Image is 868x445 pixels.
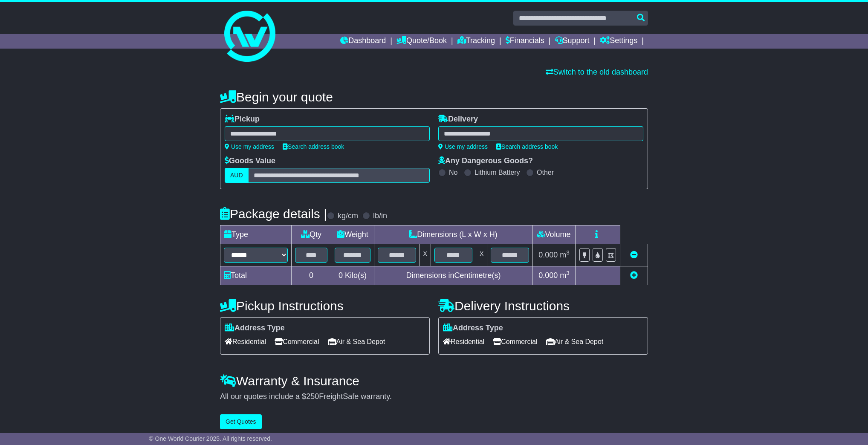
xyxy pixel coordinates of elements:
button: Get Quotes [220,414,262,429]
span: Commercial [493,335,537,348]
a: Search address book [496,143,558,150]
td: Weight [331,225,374,244]
h4: Warranty & Insurance [220,374,648,388]
label: Pickup [225,115,260,124]
h4: Begin your quote [220,90,648,104]
a: Use my address [438,143,488,150]
a: Tracking [457,34,495,49]
a: Use my address [225,143,274,150]
td: x [476,244,487,266]
a: Switch to the old dashboard [546,68,648,76]
span: m [560,271,570,280]
td: 0 [292,266,331,285]
span: 250 [306,392,319,401]
label: Lithium Battery [475,168,520,176]
td: Dimensions in Centimetre(s) [374,266,532,285]
td: Volume [532,225,575,244]
label: No [449,168,457,176]
span: © One World Courier 2025. All rights reserved. [149,435,272,442]
label: Any Dangerous Goods? [438,156,533,166]
label: Address Type [443,324,503,333]
label: lb/in [373,211,387,221]
span: Residential [443,335,484,348]
span: Residential [225,335,266,348]
td: Dimensions (L x W x H) [374,225,532,244]
label: Address Type [225,324,285,333]
label: Goods Value [225,156,275,166]
label: Other [537,168,554,176]
h4: Pickup Instructions [220,299,430,313]
span: Air & Sea Depot [328,335,385,348]
span: 0.000 [538,271,558,280]
span: Air & Sea Depot [546,335,604,348]
span: m [560,251,570,259]
label: AUD [225,168,249,183]
span: 0 [339,271,343,280]
td: x [420,244,431,266]
label: Delivery [438,115,478,124]
a: Quote/Book [396,34,447,49]
a: Search address book [283,143,344,150]
a: Settings [600,34,637,49]
td: Total [220,266,292,285]
sup: 3 [566,270,570,276]
div: All our quotes include a $ FreightSafe warranty. [220,392,648,402]
label: kg/cm [338,211,358,221]
a: Dashboard [340,34,386,49]
a: Financials [506,34,544,49]
h4: Package details | [220,207,327,221]
td: Type [220,225,292,244]
td: Kilo(s) [331,266,374,285]
a: Support [555,34,590,49]
td: Qty [292,225,331,244]
span: Commercial [275,335,319,348]
sup: 3 [566,249,570,256]
a: Add new item [630,271,638,280]
a: Remove this item [630,251,638,259]
h4: Delivery Instructions [438,299,648,313]
span: 0.000 [538,251,558,259]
